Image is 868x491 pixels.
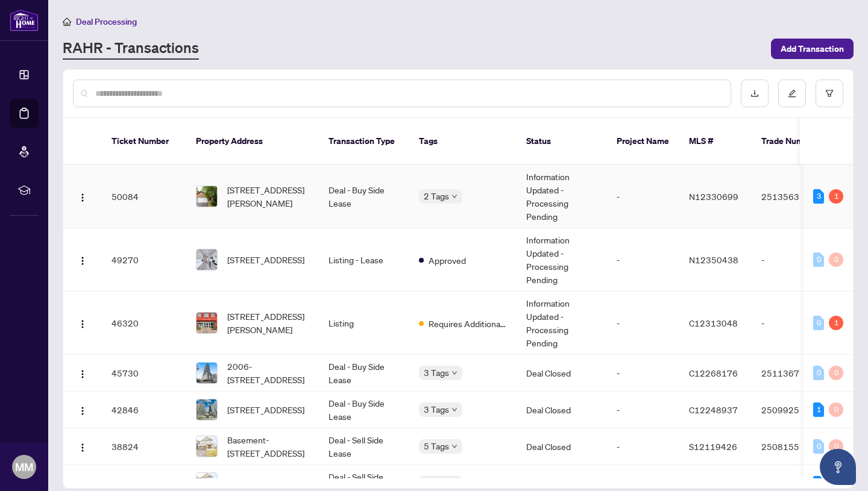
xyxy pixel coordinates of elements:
[813,189,824,204] div: 3
[197,186,217,207] img: thumbnail-img
[607,428,679,465] td: -
[102,428,186,465] td: 38824
[102,292,186,355] td: 46320
[517,228,607,292] td: Information Updated - Processing Pending
[73,187,92,206] button: Logo
[781,39,844,58] span: Add Transaction
[102,392,186,428] td: 42846
[73,363,92,383] button: Logo
[829,366,843,380] div: 0
[227,183,309,210] span: [STREET_ADDRESS][PERSON_NAME]
[689,478,737,489] span: S12119369
[679,118,752,165] th: MLS #
[319,392,409,428] td: Deal - Buy Side Lease
[517,428,607,465] td: Deal Closed
[788,89,796,98] span: edit
[451,443,458,449] span: down
[424,439,449,453] span: 5 Tags
[752,165,836,228] td: 2513563
[409,118,517,165] th: Tags
[829,439,843,454] div: 0
[750,89,759,98] span: download
[78,443,87,452] img: Logo
[451,370,458,376] span: down
[319,355,409,392] td: Deal - Buy Side Lease
[73,437,92,456] button: Logo
[78,319,87,329] img: Logo
[319,118,409,165] th: Transaction Type
[829,252,843,267] div: 0
[73,400,92,419] button: Logo
[778,80,806,107] button: edit
[689,404,738,415] span: C12248937
[752,355,836,392] td: 2511367
[227,310,309,336] span: [STREET_ADDRESS][PERSON_NAME]
[319,428,409,465] td: Deal - Sell Side Lease
[15,458,33,475] span: MM
[689,317,738,328] span: C12313048
[741,80,769,107] button: download
[451,407,458,413] span: down
[197,249,217,270] img: thumbnail-img
[829,316,843,330] div: 1
[813,366,824,380] div: 0
[829,189,843,204] div: 1
[319,165,409,228] td: Deal - Buy Side Lease
[429,254,466,267] span: Approved
[689,367,738,378] span: C12268176
[816,80,843,107] button: filter
[197,399,217,420] img: thumbnail-img
[517,355,607,392] td: Deal Closed
[197,313,217,333] img: thumbnail-img
[78,193,87,202] img: Logo
[752,292,836,355] td: -
[752,392,836,428] td: 2509925
[227,253,304,266] span: [STREET_ADDRESS]
[424,402,449,416] span: 3 Tags
[424,476,449,490] span: 4 Tags
[319,228,409,292] td: Listing - Lease
[813,252,824,267] div: 0
[820,449,856,485] button: Open asap
[319,292,409,355] td: Listing
[10,9,39,31] img: logo
[186,118,319,165] th: Property Address
[689,191,738,202] span: N12330699
[689,441,737,452] span: S12119426
[197,436,217,457] img: thumbnail-img
[607,165,679,228] td: -
[78,406,87,416] img: Logo
[752,228,836,292] td: -
[813,476,824,490] div: 2
[424,366,449,380] span: 3 Tags
[76,16,137,27] span: Deal Processing
[517,292,607,355] td: Information Updated - Processing Pending
[451,193,458,199] span: down
[102,228,186,292] td: 49270
[813,402,824,417] div: 1
[102,118,186,165] th: Ticket Number
[227,433,309,460] span: Basement-[STREET_ADDRESS]
[825,89,834,98] span: filter
[227,477,304,490] span: [STREET_ADDRESS]
[102,165,186,228] td: 50084
[78,369,87,379] img: Logo
[424,189,449,203] span: 2 Tags
[689,254,738,265] span: N12350438
[752,428,836,465] td: 2508155
[607,355,679,392] td: -
[73,313,92,333] button: Logo
[227,403,304,416] span: [STREET_ADDRESS]
[813,439,824,454] div: 0
[227,360,309,386] span: 2006-[STREET_ADDRESS]
[102,355,186,392] td: 45730
[517,165,607,228] td: Information Updated - Processing Pending
[607,118,679,165] th: Project Name
[607,292,679,355] td: -
[517,118,607,165] th: Status
[197,363,217,383] img: thumbnail-img
[813,316,824,330] div: 0
[517,392,607,428] td: Deal Closed
[63,17,71,26] span: home
[752,118,836,165] th: Trade Number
